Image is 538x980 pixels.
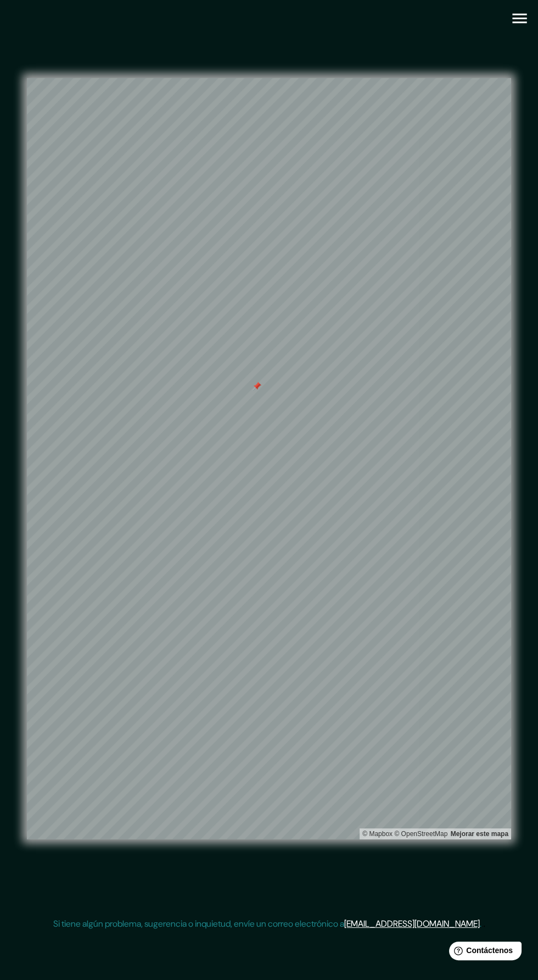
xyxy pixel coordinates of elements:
font: Si tiene algún problema, sugerencia o inquietud, envíe un correo electrónico a [53,918,344,929]
a: Map feedback [451,830,508,838]
font: . [481,917,483,929]
font: © Mapbox [362,830,393,838]
font: . [483,917,485,929]
a: Mapa de OpenStreet [394,830,447,838]
font: . [480,918,481,929]
iframe: Lanzador de widgets de ayuda [440,937,526,968]
canvas: Mapa [27,78,511,839]
font: © OpenStreetMap [394,830,447,838]
a: Mapbox [362,830,393,838]
font: Mejorar este mapa [451,830,508,838]
a: [EMAIL_ADDRESS][DOMAIN_NAME] [344,918,480,929]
